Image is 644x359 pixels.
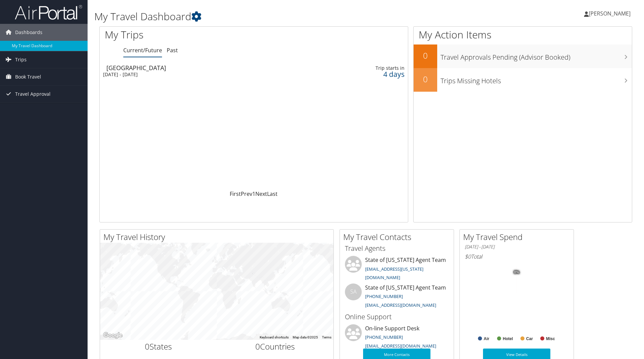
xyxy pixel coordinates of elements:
div: SA [345,283,362,300]
h3: Travel Agents [345,244,449,253]
h2: My Travel History [103,231,333,243]
img: airportal-logo.png [15,4,82,20]
img: Google [102,331,124,340]
h1: My Action Items [414,28,632,42]
h2: 0 [414,50,437,61]
h2: Countries [222,341,329,352]
a: Last [267,190,278,198]
button: Keyboard shortcuts [260,335,289,340]
span: $0 [465,253,471,260]
a: [EMAIL_ADDRESS][DOMAIN_NAME] [365,302,436,308]
a: Terms (opens in new tab) [322,335,331,339]
text: Hotel [503,336,513,341]
h2: My Travel Spend [463,231,574,243]
a: Current/Future [123,47,162,54]
li: State of [US_STATE] Agent Team [342,256,452,283]
h1: My Travel Dashboard [94,9,456,24]
span: [PERSON_NAME] [589,10,631,17]
div: [DATE] - [DATE] [103,71,291,78]
h6: [DATE] - [DATE] [465,244,569,250]
a: [EMAIL_ADDRESS][DOMAIN_NAME] [365,343,436,349]
text: Air [484,336,489,341]
a: 0Travel Approvals Pending (Advisor Booked) [414,44,632,68]
li: State of [US_STATE] Agent Team [342,283,452,311]
text: Misc [546,336,555,341]
a: Open this area in Google Maps (opens a new window) [102,331,124,340]
h3: Online Support [345,312,449,322]
a: Next [255,190,267,198]
text: Car [526,336,533,341]
span: 0 [255,341,260,352]
a: 0Trips Missing Hotels [414,68,632,92]
a: [PERSON_NAME] [584,3,637,24]
h2: 0 [414,73,437,85]
div: [GEOGRAPHIC_DATA] [106,65,295,71]
a: Prev [241,190,252,198]
div: 4 days [334,71,405,77]
a: [EMAIL_ADDRESS][US_STATE][DOMAIN_NAME] [365,266,423,281]
a: [PHONE_NUMBER] [365,334,403,340]
tspan: 0% [514,270,519,274]
li: On-line Support Desk [342,324,452,352]
a: 1 [252,190,255,198]
a: First [230,190,241,198]
h2: States [105,341,212,352]
div: Trip starts in [334,65,405,71]
a: Past [167,47,178,54]
h2: My Travel Contacts [343,231,454,243]
span: Map data ©2025 [293,335,318,339]
h3: Trips Missing Hotels [441,73,632,86]
span: Travel Approval [15,86,51,102]
span: 0 [145,341,150,352]
a: [PHONE_NUMBER] [365,293,403,299]
span: Dashboards [15,24,42,41]
span: Trips [15,51,27,68]
h6: Total [465,253,569,260]
span: Book Travel [15,68,41,85]
h3: Travel Approvals Pending (Advisor Booked) [441,49,632,62]
h1: My Trips [105,28,275,42]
